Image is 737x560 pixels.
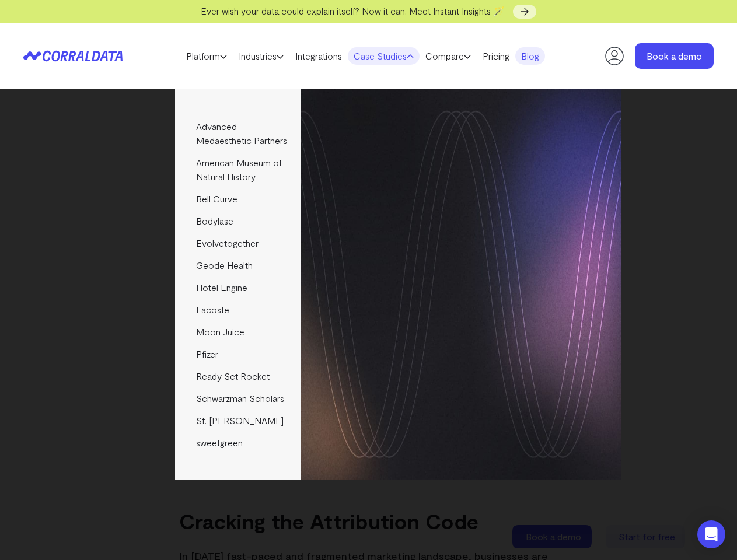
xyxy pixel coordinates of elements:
[175,210,301,232] a: Bodylase
[175,409,301,432] a: St. [PERSON_NAME]
[175,387,301,409] a: Schwarzman Scholars
[477,47,515,65] a: Pricing
[175,188,301,210] a: Bell Curve
[175,343,301,365] a: Pfizer
[175,321,301,343] a: Moon Juice
[420,47,477,65] a: Compare
[175,299,301,321] a: Lacoste
[289,47,348,65] a: Integrations
[515,47,545,65] a: Blog
[201,5,505,16] span: Ever wish your data could explain itself? Now it can. Meet Instant Insights 🪄
[175,432,301,454] a: sweetgreen
[348,47,420,65] a: Case Studies
[180,47,233,65] a: Platform
[175,232,301,254] a: Evolvetogether
[635,43,714,69] a: Book a demo
[697,520,725,548] div: Open Intercom Messenger
[175,116,301,152] a: Advanced Medaesthetic Partners
[175,254,301,276] a: Geode Health
[175,152,301,188] a: American Museum of Natural History
[175,276,301,299] a: Hotel Engine
[175,365,301,387] a: Ready Set Rocket
[233,47,289,65] a: Industries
